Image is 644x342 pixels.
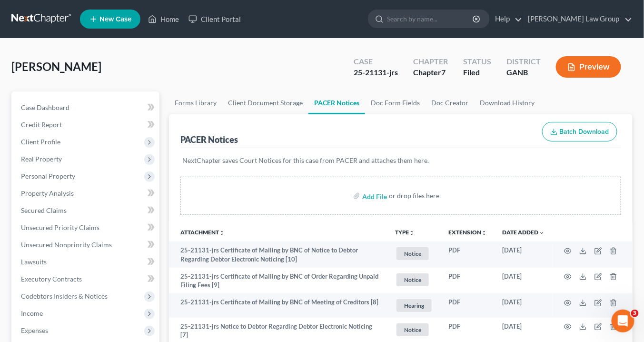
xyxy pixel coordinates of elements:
[560,128,609,136] span: Batch Download
[169,268,387,294] td: 25-21131-jrs Certificate of Mailing by BNC of Order Regarding Unpaid Filing Fees [9]
[169,241,387,268] td: 25-21131-jrs Certificate of Mailing by BNC of Notice to Debtor Regarding Debtor Electronic Notici...
[395,246,433,262] a: Notice
[354,67,398,78] div: 25-21131-jrs
[180,134,238,145] div: PACER Notices
[21,206,67,214] span: Secured Claims
[13,185,159,202] a: Property Analysis
[396,323,429,336] span: Notice
[441,293,495,318] td: PDF
[13,116,159,133] a: Credit Report
[21,258,47,266] span: Lawsuits
[612,310,634,332] iframe: Intercom live chat
[21,241,112,249] span: Unsecured Nonpriority Claims
[13,99,159,116] a: Case Dashboard
[99,16,131,23] span: New Case
[409,230,415,236] i: unfold_more
[539,230,545,236] i: expand_more
[395,322,433,338] a: Notice
[474,91,540,114] a: Download History
[21,138,60,146] span: Client Profile
[395,272,433,288] a: Notice
[219,230,225,236] i: unfold_more
[169,91,222,114] a: Forms Library
[21,121,62,129] span: Credit Report
[502,229,545,236] a: Date Added expand_more
[395,230,415,236] button: TYPEunfold_more
[222,91,308,114] a: Client Document Storage
[506,56,541,67] div: District
[426,91,474,114] a: Doc Creator
[506,67,541,78] div: GANB
[441,268,495,294] td: PDF
[184,10,246,28] a: Client Portal
[21,103,69,111] span: Case Dashboard
[21,275,82,283] span: Executory Contracts
[169,293,387,318] td: 25-21131-jrs Certificate of Mailing by BNC of Meeting of Creditors [8]
[21,189,74,197] span: Property Analysis
[441,68,446,77] span: 7
[495,293,553,318] td: [DATE]
[396,273,429,286] span: Notice
[631,310,639,317] span: 3
[389,191,439,201] div: or drop files here
[413,67,448,78] div: Chapter
[21,326,48,334] span: Expenses
[11,60,101,73] span: [PERSON_NAME]
[13,253,159,271] a: Lawsuits
[448,229,487,236] a: Extensionunfold_more
[490,10,522,28] a: Help
[13,271,159,288] a: Executory Contracts
[542,122,617,142] button: Batch Download
[143,10,184,28] a: Home
[481,230,487,236] i: unfold_more
[523,10,632,28] a: [PERSON_NAME] Law Group
[21,172,75,180] span: Personal Property
[495,268,553,294] td: [DATE]
[21,309,43,317] span: Income
[463,56,491,67] div: Status
[13,219,159,236] a: Unsecured Priority Claims
[354,56,398,67] div: Case
[21,292,108,300] span: Codebtors Insiders & Notices
[556,56,621,78] button: Preview
[13,236,159,253] a: Unsecured Nonpriority Claims
[396,299,432,312] span: Hearing
[413,56,448,67] div: Chapter
[365,91,426,114] a: Doc Form Fields
[463,67,491,78] div: Filed
[13,202,159,219] a: Secured Claims
[180,229,225,236] a: Attachmentunfold_more
[495,241,553,268] td: [DATE]
[396,247,429,260] span: Notice
[441,241,495,268] td: PDF
[21,155,62,163] span: Real Property
[308,91,365,114] a: PACER Notices
[387,10,474,28] input: Search by name...
[395,298,433,313] a: Hearing
[21,223,99,231] span: Unsecured Priority Claims
[182,156,619,165] p: NextChapter saves Court Notices for this case from PACER and attaches them here.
